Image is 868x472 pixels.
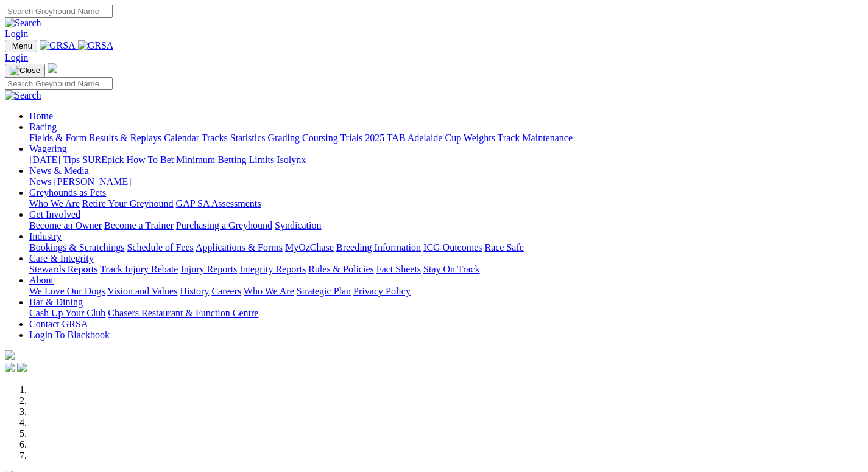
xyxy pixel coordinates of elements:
a: Stay On Track [423,264,479,274]
img: GRSA [78,40,114,51]
a: Trials [340,133,362,143]
a: Stewards Reports [29,264,97,274]
a: Racing [29,122,57,132]
a: Breeding Information [336,242,421,252]
a: Strategic Plan [297,286,351,296]
a: Grading [268,133,300,143]
a: Greyhounds as Pets [29,187,106,198]
span: Menu [12,41,32,50]
a: Privacy Policy [353,286,411,296]
a: Rules & Policies [308,264,374,274]
div: About [29,286,863,297]
a: Get Involved [29,209,80,220]
a: Contact GRSA [29,319,88,329]
input: Search [5,5,113,18]
div: Care & Integrity [29,264,863,275]
a: Race Safe [484,242,523,252]
a: History [180,286,209,296]
img: logo-grsa-white.png [5,350,15,360]
div: Get Involved [29,220,863,231]
a: ICG Outcomes [423,242,482,252]
button: Toggle navigation [5,40,37,52]
a: Calendar [164,133,199,143]
a: Purchasing a Greyhound [176,220,272,231]
a: Who We Are [29,198,80,209]
img: Search [5,90,41,101]
img: Search [5,18,41,29]
a: Fields & Form [29,133,86,143]
a: SUREpick [82,154,124,165]
a: Login [5,52,28,63]
img: logo-grsa-white.png [48,63,57,73]
img: Close [10,66,40,75]
a: Careers [211,286,241,296]
a: Statistics [230,133,266,143]
a: Login To Blackbook [29,330,110,340]
a: Minimum Betting Limits [176,154,274,165]
div: Wagering [29,154,863,165]
a: News & Media [29,165,89,176]
a: Results & Replays [89,133,161,143]
a: [PERSON_NAME] [54,176,131,187]
a: Home [29,111,53,121]
a: GAP SA Assessments [176,198,261,209]
a: Fact Sheets [376,264,421,274]
a: Wagering [29,144,67,154]
a: Schedule of Fees [127,242,193,252]
img: facebook.svg [5,363,15,372]
a: Care & Integrity [29,253,94,263]
a: We Love Our Dogs [29,286,105,296]
img: GRSA [40,40,76,51]
a: Vision and Values [107,286,177,296]
input: Search [5,77,113,90]
a: Become an Owner [29,220,102,231]
div: Racing [29,133,863,144]
a: Become a Trainer [104,220,174,231]
a: Bar & Dining [29,297,83,307]
a: Who We Are [244,286,294,296]
button: Toggle navigation [5,64,45,77]
a: Isolynx [277,154,306,165]
a: Tracks [202,133,228,143]
a: Weights [464,133,495,143]
a: Cash Up Your Club [29,308,105,318]
a: Injury Reports [180,264,237,274]
a: Bookings & Scratchings [29,242,124,252]
a: Track Injury Rebate [100,264,178,274]
a: Chasers Restaurant & Function Centre [108,308,258,318]
a: MyOzChase [285,242,334,252]
a: Applications & Forms [196,242,283,252]
a: About [29,275,54,285]
a: How To Bet [127,154,174,165]
a: News [29,176,51,187]
a: [DATE] Tips [29,154,80,165]
img: twitter.svg [17,363,27,372]
a: 2025 TAB Adelaide Cup [365,133,461,143]
div: News & Media [29,176,863,187]
a: Track Maintenance [498,133,573,143]
a: Login [5,29,28,39]
div: Bar & Dining [29,308,863,319]
div: Industry [29,242,863,253]
a: Industry [29,231,62,241]
a: Retire Your Greyhound [82,198,174,209]
a: Integrity Reports [239,264,306,274]
a: Coursing [302,133,338,143]
div: Greyhounds as Pets [29,198,863,209]
a: Syndication [275,220,321,231]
